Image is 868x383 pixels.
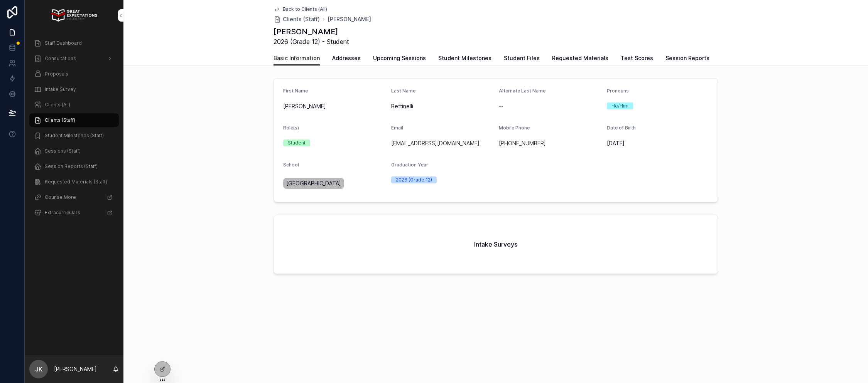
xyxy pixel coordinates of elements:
[29,36,119,50] a: Staff Dashboard
[29,98,119,112] a: Clients (All)
[45,117,75,123] span: Clients (Staff)
[45,102,70,108] span: Clients (All)
[45,133,104,139] span: Student Milestones (Staff)
[274,51,320,66] a: Basic Information
[391,88,415,94] span: Last Name
[665,54,709,62] span: Session Reports
[288,139,306,146] div: Student
[499,125,530,131] span: Mobile Phone
[45,71,68,77] span: Proposals
[45,40,82,46] span: Staff Dashboard
[332,51,361,67] a: Addresses
[499,88,545,94] span: Alternate Last Name
[552,51,608,67] a: Requested Materials
[45,194,76,200] span: CounselMore
[283,125,299,131] span: Role(s)
[45,148,81,154] span: Sessions (Staff)
[328,15,371,23] a: [PERSON_NAME]
[54,365,97,373] p: [PERSON_NAME]
[25,31,123,230] div: scrollable content
[29,206,119,220] a: Extracurriculars
[274,37,349,46] span: 2026 (Grade 12) - Student
[45,163,98,170] span: Session Reports (Staff)
[29,144,119,158] a: Sessions (Staff)
[396,176,432,183] div: 2026 (Grade 12)
[274,26,349,37] h1: [PERSON_NAME]
[621,54,653,62] span: Test Scores
[35,365,42,374] span: JK
[499,139,546,147] a: [PHONE_NUMBER]
[29,67,119,81] a: Proposals
[29,190,119,204] a: CounselMore
[391,139,480,147] a: [EMAIL_ADDRESS][DOMAIN_NAME]
[274,6,327,12] a: Back to Clients (All)
[391,125,403,131] span: Email
[552,54,608,62] span: Requested Materials
[29,129,119,143] a: Student Milestones (Staff)
[499,102,503,110] span: --
[45,179,107,185] span: Requested Materials (Staff)
[29,82,119,96] a: Intake Survey
[665,51,709,67] a: Session Reports
[29,52,119,66] a: Consultations
[283,15,320,23] span: Clients (Staff)
[45,55,76,62] span: Consultations
[607,88,629,94] span: Pronouns
[474,240,517,249] h2: Intake Surveys
[29,113,119,127] a: Clients (Staff)
[29,160,119,173] a: Session Reports (Staff)
[438,54,491,62] span: Student Milestones
[438,51,491,67] a: Student Milestones
[274,54,320,62] span: Basic Information
[373,54,426,62] span: Upcoming Sessions
[373,51,426,67] a: Upcoming Sessions
[283,88,308,94] span: First Name
[607,139,709,147] span: [DATE]
[51,9,97,22] img: App logo
[391,102,493,110] span: Bettinelli
[611,102,628,109] div: He/Him
[274,15,320,23] a: Clients (Staff)
[391,162,428,168] span: Graduation Year
[621,51,653,67] a: Test Scores
[332,54,361,62] span: Addresses
[283,6,327,12] span: Back to Clients (All)
[283,162,299,168] span: School
[45,210,80,216] span: Extracurriculars
[504,54,540,62] span: Student Files
[607,125,636,131] span: Date of Birth
[29,175,119,189] a: Requested Materials (Staff)
[504,51,540,67] a: Student Files
[283,102,385,110] span: [PERSON_NAME]
[45,86,76,92] span: Intake Survey
[286,180,341,187] span: [GEOGRAPHIC_DATA]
